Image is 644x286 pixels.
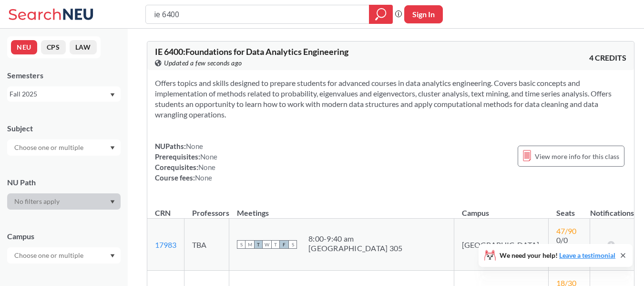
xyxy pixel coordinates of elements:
[195,173,212,182] span: None
[549,198,590,219] th: Seats
[198,163,215,171] span: None
[110,254,115,258] svg: Dropdown arrow
[153,6,362,22] input: Class, professor, course number, "phrase"
[454,198,549,219] th: Campus
[7,86,121,102] div: Fall 2025Dropdown arrow
[7,193,121,210] div: Dropdown arrow
[155,78,626,120] section: Offers topics and skills designed to prepare students for advanced courses in data analytics engi...
[369,5,393,24] div: magnifying glass
[11,40,37,54] button: NEU
[164,58,242,68] span: Updated a few seconds ago
[10,89,109,99] div: Fall 2025
[245,240,254,249] span: M
[110,93,115,97] svg: Dropdown arrow
[263,240,271,249] span: W
[7,177,121,188] div: NU Path
[556,226,576,235] span: 47 / 90
[288,240,297,249] span: S
[186,142,203,150] span: None
[254,240,263,249] span: T
[155,208,171,218] div: CRN
[10,250,90,261] input: Choose one or multiple
[110,200,115,204] svg: Dropdown arrow
[7,123,121,134] div: Subject
[590,198,634,219] th: Notifications
[556,235,582,263] span: 0/0 Waitlist Seats
[237,240,245,249] span: S
[200,152,217,161] span: None
[110,146,115,150] svg: Dropdown arrow
[454,219,549,271] td: [GEOGRAPHIC_DATA]
[589,53,626,63] span: 4 CREDITS
[184,198,229,219] th: Professors
[155,46,348,57] span: IE 6400 : Foundations for Data Analytics Engineering
[184,219,229,271] td: TBA
[308,234,402,244] div: 8:00 - 9:40 am
[10,142,90,153] input: Choose one or multiple
[280,240,288,249] span: F
[559,251,615,259] a: Leave a testimonial
[535,150,619,162] span: View more info for this class
[500,252,615,259] span: We need your help!
[155,240,176,249] a: 17983
[70,40,97,54] button: LAW
[155,141,217,183] div: NUPaths: Prerequisites: Corequisites: Course fees:
[404,5,443,23] button: Sign In
[375,8,387,21] svg: magnifying glass
[7,247,121,264] div: Dropdown arrow
[7,139,121,156] div: Dropdown arrow
[308,244,402,253] div: [GEOGRAPHIC_DATA] 305
[271,240,280,249] span: T
[41,40,66,54] button: CPS
[7,70,121,81] div: Semesters
[229,198,454,219] th: Meetings
[7,231,121,242] div: Campus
